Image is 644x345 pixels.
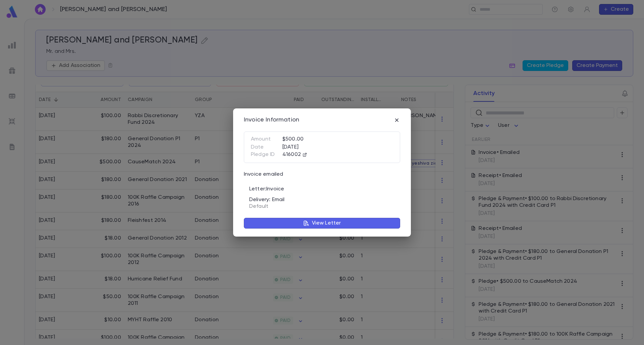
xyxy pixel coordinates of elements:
[245,182,400,192] div: Letter: Invoice
[244,218,400,229] button: View Letter
[251,136,282,143] p: Amount
[244,116,299,124] div: Invoice Information
[251,151,282,158] p: Pledge ID
[249,203,400,210] p: Default
[244,171,283,178] p: Invoice emailed
[251,136,393,144] div: $500.00
[312,220,341,227] p: View Letter
[245,192,400,210] div: Delivery: Email
[251,151,393,159] div: 416002
[251,144,282,151] p: Date
[251,144,393,151] div: [DATE]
